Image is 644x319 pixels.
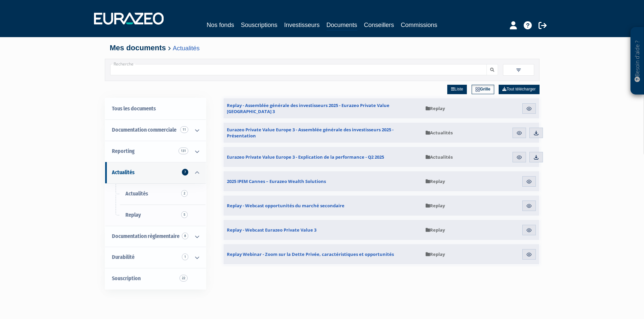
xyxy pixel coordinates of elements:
[112,254,135,260] span: Durabilité
[181,211,188,218] span: 5
[516,67,522,73] img: filter.svg
[105,162,206,183] a: Actualités 7
[105,247,206,268] a: Durabilité 1
[105,119,206,141] a: Documentation commerciale 11
[426,251,445,257] span: Replay
[182,169,188,176] span: 7
[181,190,188,197] span: 2
[227,203,344,209] span: Replay - Webcast opportunités du marché secondaire
[426,178,445,184] span: Replay
[223,123,422,143] a: Eurazeo Private Value Europe 3 - Assemblée générale des investisseurs 2025 - Présentation
[327,20,357,31] a: Documents
[94,12,164,25] img: 1732889491-logotype_eurazeo_blanc_rvb.png
[533,130,539,136] img: download.svg
[112,169,135,176] span: Actualités
[475,87,480,92] img: grid.svg
[110,64,487,75] input: Recherche
[105,205,206,226] a: Replay5
[182,233,188,239] span: 8
[447,85,467,94] a: Liste
[223,98,422,118] a: Replay - Assemblée générale des investisseurs 2025 - Eurazeo Private Value [GEOGRAPHIC_DATA] 3
[241,20,277,30] a: Souscriptions
[526,227,532,233] img: eye.svg
[227,227,316,233] span: Replay - Webcast Eurazeo Private Value 3
[426,105,445,111] span: Replay
[634,31,641,91] p: Besoin d'aide ?
[223,147,422,167] a: Eurazeo Private Value Europe 3 - Explication de la performance - Q2 2025
[401,20,437,30] a: Commissions
[125,190,148,197] span: Actualités
[105,268,206,289] a: Souscription22
[526,106,532,112] img: eye.svg
[180,126,188,133] span: 11
[112,233,180,239] span: Documentation règlementaire
[182,254,188,260] span: 1
[516,130,522,136] img: eye.svg
[223,195,422,216] a: Replay - Webcast opportunités du marché secondaire
[533,154,539,160] img: download.svg
[526,203,532,209] img: eye.svg
[426,130,453,136] span: Actualités
[223,220,422,240] a: Replay - Webcast Eurazeo Private Value 3
[173,45,199,52] a: Actualités
[112,127,176,133] span: Documentation commerciale
[364,20,394,30] a: Conseillers
[227,127,419,139] span: Eurazeo Private Value Europe 3 - Assemblée générale des investisseurs 2025 - Présentation
[125,212,141,218] span: Replay
[426,154,453,160] span: Actualités
[499,85,539,94] a: Tout télécharger
[516,154,522,160] img: eye.svg
[105,141,206,162] a: Reporting 131
[472,85,494,94] a: Grille
[112,275,141,282] span: Souscription
[426,227,445,233] span: Replay
[105,183,206,205] a: Actualités2
[227,154,384,160] span: Eurazeo Private Value Europe 3 - Explication de la performance - Q2 2025
[110,44,534,52] h4: Mes documents
[526,179,532,185] img: eye.svg
[426,203,445,209] span: Replay
[180,275,188,282] span: 22
[227,178,326,184] span: 2025 IPEM Cannes – Eurazeo Wealth Solutions
[178,148,188,154] span: 131
[227,251,394,257] span: Replay Webinar - Zoom sur la Dette Privée, caractéristiques et opportunités
[227,102,419,114] span: Replay - Assemblée générale des investisseurs 2025 - Eurazeo Private Value [GEOGRAPHIC_DATA] 3
[105,226,206,247] a: Documentation règlementaire 8
[223,171,422,191] a: 2025 IPEM Cannes – Eurazeo Wealth Solutions
[112,148,135,154] span: Reporting
[223,244,422,264] a: Replay Webinar - Zoom sur la Dette Privée, caractéristiques et opportunités
[105,98,206,119] a: Tous les documents
[526,251,532,258] img: eye.svg
[207,20,234,30] a: Nos fonds
[284,20,319,30] a: Investisseurs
